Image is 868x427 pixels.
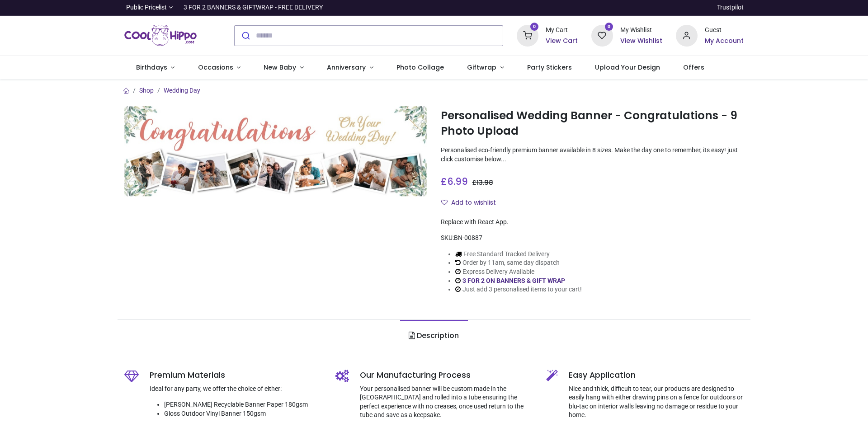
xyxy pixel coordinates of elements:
a: My Account [705,37,744,46]
li: Free Standard Tracked Delivery [455,250,582,259]
h5: Premium Materials [150,370,322,381]
a: Trustpilot [717,3,744,12]
li: Express Delivery Available [455,267,582,277]
span: 6.99 [447,175,468,188]
a: Shop [139,87,154,94]
span: New Baby [264,63,296,72]
a: 0 [517,31,538,38]
span: £ [441,175,468,188]
span: Birthdays [136,63,167,72]
span: Public Pricelist [126,3,167,12]
div: 3 FOR 2 BANNERS & GIFTWRAP - FREE DELIVERY [184,3,323,12]
a: 3 FOR 2 ON BANNERS & GIFT WRAP [462,277,565,284]
p: Personalised eco-friendly premium banner available in 8 sizes. Make the day one to remember, its ... [441,146,744,164]
a: 0 [591,31,613,38]
span: Occasions [198,63,233,72]
p: Ideal for any party, we offer the choice of either: [150,385,322,394]
button: Submit [235,26,256,46]
span: Photo Collage [396,63,444,72]
img: Cool Hippo [124,23,197,48]
a: View Wishlist [620,37,662,46]
sup: 0 [530,23,539,31]
li: Just add 3 personalised items to your cart! [455,285,582,294]
li: Order by 11am, same day dispatch [455,258,582,267]
h1: Personalised Wedding Banner - Congratulations - 9 Photo Upload [441,108,744,139]
a: Giftwrap [455,56,515,80]
i: Add to wishlist [441,199,448,206]
h5: Our Manufacturing Process [360,370,533,381]
h5: Easy Application [569,370,744,381]
a: Occasions [186,56,252,80]
div: My Cart [546,26,578,35]
span: 13.98 [476,178,493,187]
span: £ [472,178,493,187]
img: Personalised Wedding Banner - Congratulations - 9 Photo Upload [124,106,427,197]
span: Giftwrap [467,63,496,72]
a: Birthdays [124,56,186,80]
a: Description [400,320,467,352]
button: Add to wishlistAdd to wishlist [441,195,504,211]
li: [PERSON_NAME] Recyclable Banner Paper 180gsm [164,400,322,409]
a: New Baby [252,56,316,80]
div: Replace with React App. [441,218,744,227]
span: Upload Your Design [595,63,660,72]
a: Logo of Cool Hippo [124,23,197,48]
a: Wedding Day [164,87,200,94]
a: Anniversary [315,56,385,80]
div: My Wishlist [620,26,662,35]
sup: 0 [605,23,613,31]
span: Anniversary [327,63,366,72]
div: Guest [705,26,744,35]
span: Party Stickers [527,63,572,72]
li: Gloss Outdoor Vinyl Banner 150gsm [164,409,322,418]
a: Public Pricelist [124,3,173,12]
p: Your personalised banner will be custom made in the [GEOGRAPHIC_DATA] and rolled into a tube ensu... [360,385,533,420]
a: View Cart [546,37,578,46]
span: BN-00887 [454,234,482,241]
p: Nice and thick, difficult to tear, our products are designed to easily hang with either drawing p... [569,385,744,420]
span: Offers [683,63,704,72]
div: SKU: [441,234,744,243]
